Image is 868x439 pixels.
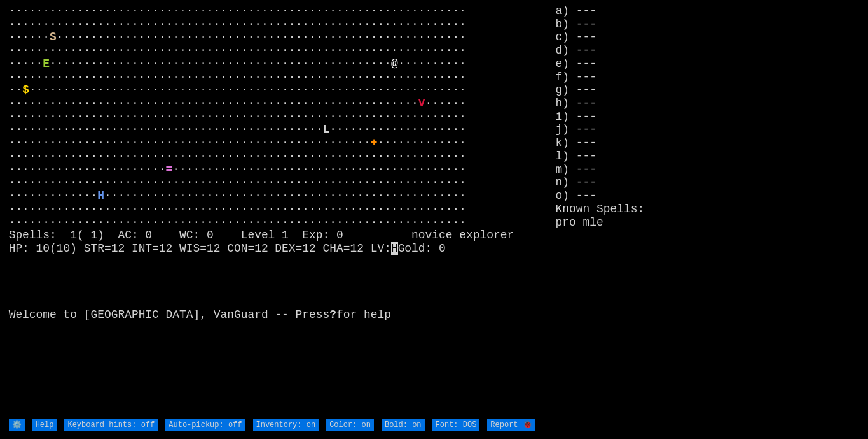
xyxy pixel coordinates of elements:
[165,419,245,432] input: Auto-pickup: off
[9,419,25,432] input: ⚙️
[371,136,378,149] font: +
[22,83,29,96] font: $
[253,419,319,432] input: Inventory: on
[391,57,398,70] font: @
[326,419,374,432] input: Color: on
[32,419,57,432] input: Help
[487,419,535,432] input: Report 🐞
[556,4,860,417] stats: a) --- b) --- c) --- d) --- e) --- f) --- g) --- h) --- i) --- j) --- k) --- l) --- m) --- n) ---...
[166,163,173,176] font: =
[323,123,330,136] font: L
[329,308,336,321] b: ?
[43,57,50,70] font: E
[432,419,480,432] input: Font: DOS
[391,242,398,255] mark: H
[382,419,425,432] input: Bold: on
[50,31,57,43] font: S
[418,97,425,110] font: V
[9,4,556,417] larn: ··································································· ·····························...
[64,419,158,432] input: Keyboard hints: off
[97,189,104,202] font: H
